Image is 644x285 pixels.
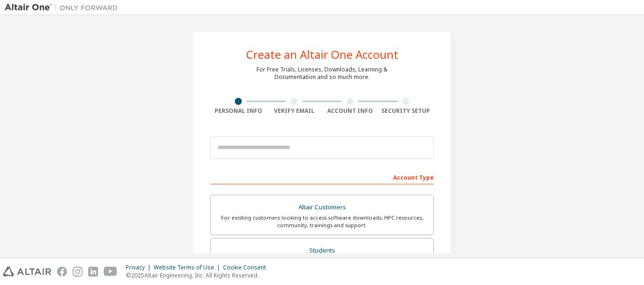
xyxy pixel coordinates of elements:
[216,201,428,214] div: Altair Customers
[154,264,223,271] div: Website Terms of Use
[3,267,51,277] img: altair_logo.svg
[73,267,83,277] img: instagram.svg
[246,49,398,60] div: Create an Altair One Account
[104,267,117,277] img: youtube.svg
[57,267,67,277] img: facebook.svg
[126,271,272,279] p: © 2025 Altair Engineering, Inc. All Rights Reserved.
[256,66,388,81] div: For Free Trials, Licenses, Downloads, Learning & Documentation and so much more.
[322,107,378,115] div: Account Info
[266,107,322,115] div: Verify Email
[210,107,266,115] div: Personal Info
[88,267,98,277] img: linkedin.svg
[378,107,434,115] div: Security Setup
[126,264,154,271] div: Privacy
[210,169,434,184] div: Account Type
[223,264,272,271] div: Cookie Consent
[5,3,123,12] img: Altair One
[216,244,428,257] div: Students
[216,214,428,229] div: For existing customers looking to access software downloads, HPC resources, community, trainings ...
